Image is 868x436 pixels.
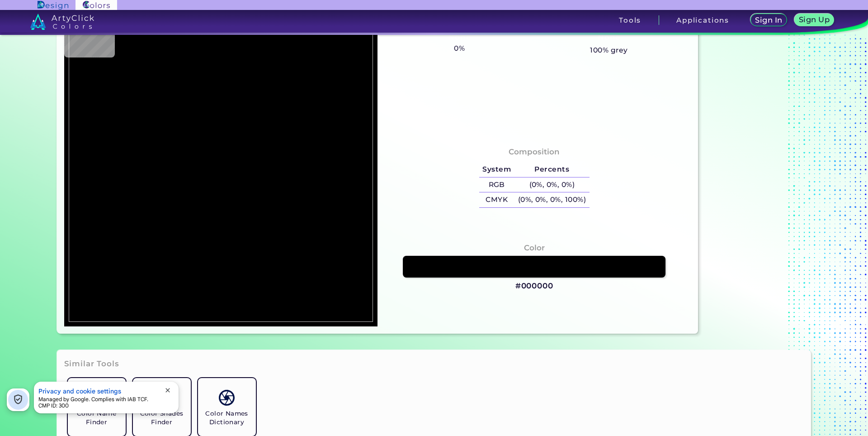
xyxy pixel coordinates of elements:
h5: Percents [514,162,590,177]
h5: 100% grey [590,44,627,56]
h5: Color Names Dictionary [202,409,252,426]
h5: (0%, 0%, 0%) [514,177,590,192]
h5: Color Name Finder [71,409,122,426]
h3: None [444,32,475,43]
h3: Similar Tools [64,359,119,369]
h5: 0% [451,43,468,54]
h5: Sign Up [800,16,828,23]
h5: CMYK [479,192,514,207]
h3: Applications [676,17,729,24]
a: Sign In [752,14,785,26]
h5: Color Shades Finder [137,409,187,426]
h5: System [479,162,514,177]
img: ArtyClick Design logo [38,1,68,10]
h3: None [594,32,624,43]
h4: Composition [509,145,560,158]
img: bcd8fd39-db02-477a-8fca-d6d0f01e8f07 [69,11,373,322]
h5: (0%, 0%, 0%, 100%) [514,192,590,207]
h5: RGB [479,177,514,192]
img: icon_color_names_dictionary.svg [219,390,235,406]
h3: #000000 [515,281,553,292]
a: Sign Up [797,14,832,26]
h4: Color [524,241,545,254]
img: logo_artyclick_colors_white.svg [30,14,94,30]
h5: Sign In [756,17,781,24]
h3: Tools [619,17,641,24]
